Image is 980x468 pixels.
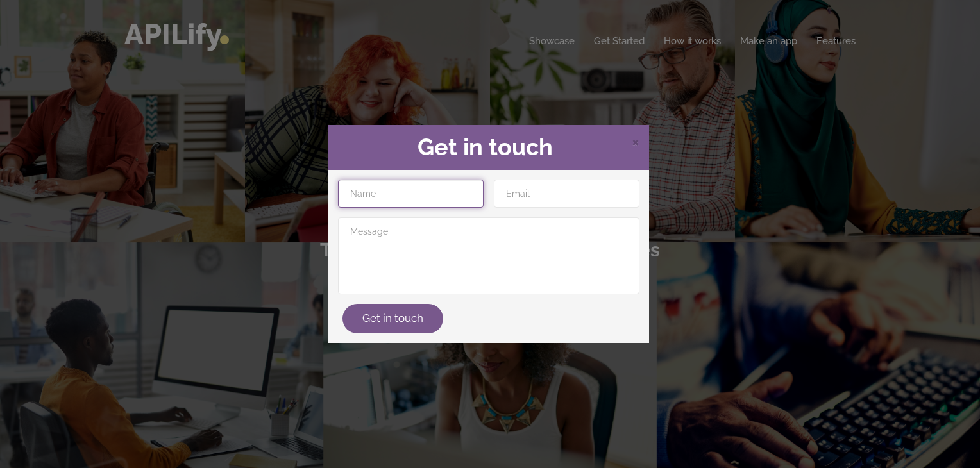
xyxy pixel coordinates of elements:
[338,135,639,160] h2: Get in touch
[632,131,639,151] span: ×
[494,180,639,208] input: Email
[342,304,443,333] button: Get in touch
[632,133,639,149] span: Close
[338,180,484,208] input: Name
